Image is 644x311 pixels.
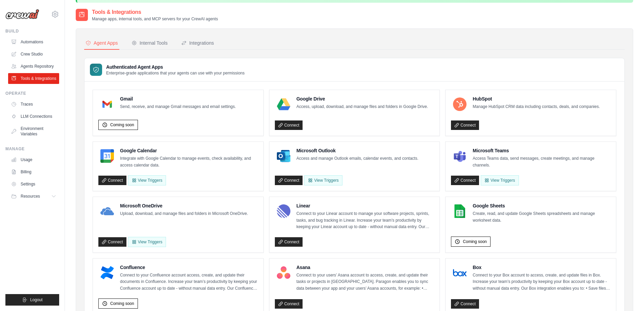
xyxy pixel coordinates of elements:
[463,239,487,244] span: Coming soon
[296,104,428,110] p: Access, upload, download, and manage files and folders in Google Drive.
[8,99,59,110] a: Traces
[8,111,59,122] a: LLM Connections
[110,301,134,306] span: Coming soon
[21,194,40,199] span: Resources
[5,9,39,19] img: Logo
[132,40,168,46] div: Internal Tools
[473,210,611,224] p: Create, read, and update Google Sheets spreadsheets and manage worksheet data.
[277,266,290,280] img: Asana Logo
[8,154,59,165] a: Usage
[451,120,479,130] a: Connect
[8,179,59,190] a: Settings
[5,146,59,152] div: Manage
[92,8,218,16] h2: Tools & Integrations
[8,37,59,47] a: Automations
[304,175,342,185] : View Triggers
[473,155,611,169] p: Access Teams data, send messages, create meetings, and manage channels.
[84,37,119,50] button: Agent Apps
[120,210,248,217] p: Upload, download, and manage files and folders in Microsoft OneDrive.
[275,176,303,185] a: Connect
[277,204,290,218] img: Linear Logo
[100,149,114,163] img: Google Calendar Logo
[100,266,114,280] img: Confluence Logo
[180,37,215,50] button: Integrations
[451,299,479,309] a: Connect
[473,264,611,271] h4: Box
[296,210,434,230] p: Connect to your Linear account to manage your software projects, sprints, tasks, and bug tracking...
[453,266,467,280] img: Box Logo
[8,73,59,84] a: Tools & Integrations
[30,297,43,303] span: Logout
[481,175,519,185] : View Triggers
[120,95,236,102] h4: Gmail
[5,28,59,34] div: Build
[120,202,248,209] h4: Microsoft OneDrive
[453,204,467,218] img: Google Sheets Logo
[106,64,245,70] h3: Authenticated Agent Apps
[120,155,258,169] p: Integrate with Google Calendar to manage events, check availability, and access calendar data.
[277,97,290,111] img: Google Drive Logo
[473,147,611,154] h4: Microsoft Teams
[451,176,479,185] a: Connect
[296,155,419,162] p: Access and manage Outlook emails, calendar events, and contacts.
[120,264,258,271] h4: Confluence
[277,149,290,163] img: Microsoft Outlook Logo
[296,272,434,292] p: Connect to your users’ Asana account to access, create, and update their tasks or projects in [GE...
[120,272,258,292] p: Connect to your Confluence account access, create, and update their documents in Confluence. Incr...
[106,70,245,76] p: Enterprise-grade applications that your agents can use with your permissions
[296,95,428,102] h4: Google Drive
[120,147,258,154] h4: Google Calendar
[473,95,600,102] h4: HubSpot
[296,147,419,154] h4: Microsoft Outlook
[181,40,214,46] div: Integrations
[275,120,303,130] a: Connect
[8,49,59,60] a: Crew Studio
[100,97,114,111] img: Gmail Logo
[98,237,126,247] a: Connect
[110,122,134,128] span: Coming soon
[100,204,114,218] img: Microsoft OneDrive Logo
[8,166,59,177] a: Billing
[8,61,59,72] a: Agents Repository
[86,40,118,46] div: Agent Apps
[130,37,169,50] button: Internal Tools
[92,16,218,22] p: Manage apps, internal tools, and MCP servers for your CrewAI agents
[98,176,126,185] a: Connect
[296,202,434,209] h4: Linear
[128,175,166,185] button: View Triggers
[120,104,236,110] p: Send, receive, and manage Gmail messages and email settings.
[473,202,611,209] h4: Google Sheets
[128,237,166,247] : View Triggers
[296,264,434,271] h4: Asana
[453,97,467,111] img: HubSpot Logo
[275,299,303,309] a: Connect
[8,123,59,139] a: Environment Variables
[8,191,59,202] button: Resources
[5,294,59,306] button: Logout
[275,237,303,247] a: Connect
[473,272,611,292] p: Connect to your Box account to access, create, and update files in Box. Increase your team’s prod...
[5,91,59,96] div: Operate
[453,149,467,163] img: Microsoft Teams Logo
[473,104,600,110] p: Manage HubSpot CRM data including contacts, deals, and companies.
